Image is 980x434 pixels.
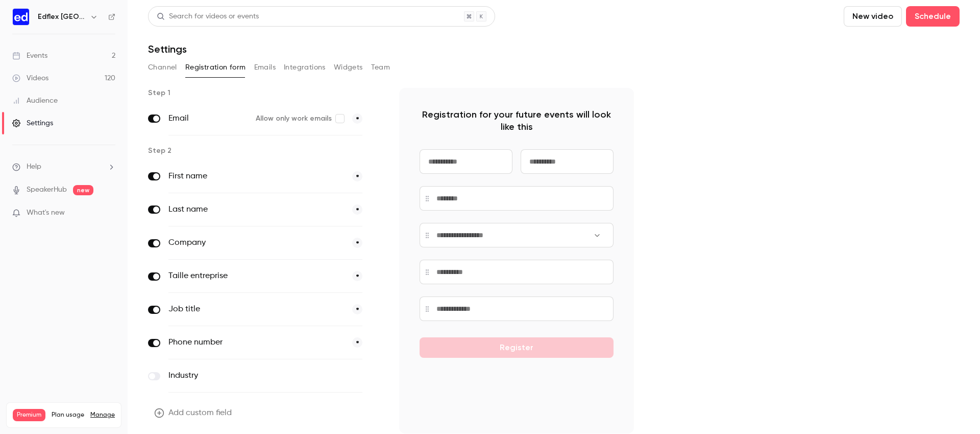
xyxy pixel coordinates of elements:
[185,59,246,76] button: Registration form
[906,6,960,27] button: Schedule
[256,113,344,124] label: Allow only work emails
[148,146,383,156] p: Step 2
[420,108,614,133] p: Registration for your future events will look like this
[148,88,383,98] p: Step 1
[168,112,248,125] label: Email
[12,73,48,83] div: Videos
[371,59,390,76] button: Team
[168,370,320,382] label: Industry
[27,162,41,172] span: Help
[12,51,47,61] div: Events
[13,9,29,25] img: Edflex France
[12,96,58,106] div: Audience
[12,118,53,128] div: Settings
[90,411,115,419] a: Manage
[168,170,344,182] label: First name
[73,185,93,195] span: new
[27,208,65,218] span: What's new
[157,11,259,22] div: Search for videos or events
[168,336,344,349] label: Phone number
[254,59,276,76] button: Emails
[168,303,344,315] label: Job title
[168,237,344,249] label: Company
[148,403,240,423] button: Add custom field
[27,185,67,195] a: SpeakerHub
[52,411,84,419] span: Plan usage
[168,270,344,282] label: Taille entreprise
[13,409,45,421] span: Premium
[168,203,344,216] label: Last name
[148,59,177,76] button: Channel
[284,59,326,76] button: Integrations
[334,59,363,76] button: Widgets
[12,162,115,172] li: help-dropdown-opener
[148,43,187,55] h1: Settings
[38,12,86,22] h6: Edflex [GEOGRAPHIC_DATA]
[844,6,902,27] button: New video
